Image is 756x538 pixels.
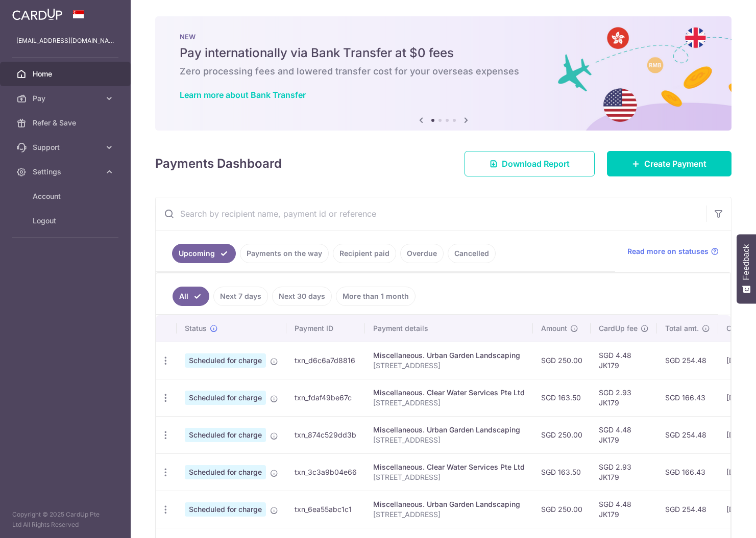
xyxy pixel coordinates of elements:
[373,398,525,408] p: [STREET_ADDRESS]
[286,342,365,379] td: txn_d6c6a7d8816
[185,323,207,334] span: Status
[373,361,525,371] p: [STREET_ADDRESS]
[400,244,444,263] a: Overdue
[599,323,638,334] span: CardUp fee
[172,244,236,263] a: Upcoming
[213,287,268,306] a: Next 7 days
[533,379,591,416] td: SGD 163.50
[657,453,718,491] td: SGD 166.43
[627,246,709,257] span: Read more on statuses
[742,244,751,280] span: Feedback
[665,323,699,334] span: Total amt.
[180,33,707,41] p: NEW
[373,509,525,520] p: [STREET_ADDRESS]
[185,428,266,442] span: Scheduled for charge
[240,244,329,263] a: Payments on the way
[180,65,707,78] h6: Zero processing fees and lowered transfer cost for your overseas expenses
[12,8,62,20] img: CardUp
[373,499,525,509] div: Miscellaneous. Urban Garden Landscaping
[33,191,100,201] span: Account
[690,507,746,533] iframe: Opens a widget where you can find more information
[286,491,365,528] td: txn_6ea55abc1c1
[365,315,533,342] th: Payment details
[465,151,595,176] a: Download Report
[591,491,657,528] td: SGD 4.48 JK179
[373,388,525,398] div: Miscellaneous. Clear Water Services Pte Ltd
[286,416,365,453] td: txn_874c529dd3b
[33,216,100,226] span: Logout
[185,391,266,405] span: Scheduled for charge
[373,350,525,361] div: Miscellaneous. Urban Garden Landscaping
[33,93,100,104] span: Pay
[533,491,591,528] td: SGD 250.00
[373,462,525,472] div: Miscellaneous. Clear Water Services Pte Ltd
[336,287,416,306] a: More than 1 month
[533,453,591,491] td: SGD 163.50
[373,435,525,445] p: [STREET_ADDRESS]
[591,379,657,416] td: SGD 2.93 JK179
[286,315,365,342] th: Payment ID
[607,151,731,176] a: Create Payment
[533,342,591,379] td: SGD 250.00
[33,167,100,177] span: Settings
[180,45,707,61] h5: Pay internationally via Bank Transfer at $0 fees
[333,244,396,263] a: Recipient paid
[33,142,100,152] span: Support
[156,197,706,230] input: Search by recipient name, payment id or reference
[657,342,718,379] td: SGD 254.48
[627,246,719,257] a: Read more on statuses
[286,453,365,491] td: txn_3c3a9b04e66
[272,287,332,306] a: Next 30 days
[502,158,570,170] span: Download Report
[373,425,525,435] div: Miscellaneous. Urban Garden Landscaping
[185,465,266,479] span: Scheduled for charge
[16,36,114,46] p: [EMAIL_ADDRESS][DOMAIN_NAME]
[657,491,718,528] td: SGD 254.48
[644,158,706,170] span: Create Payment
[173,287,209,306] a: All
[591,416,657,453] td: SGD 4.48 JK179
[33,118,100,128] span: Refer & Save
[737,234,756,303] button: Feedback - Show survey
[533,416,591,453] td: SGD 250.00
[180,90,306,100] a: Learn more about Bank Transfer
[33,69,100,79] span: Home
[373,472,525,482] p: [STREET_ADDRESS]
[591,453,657,491] td: SGD 2.93 JK179
[155,16,731,131] img: Bank transfer banner
[286,379,365,416] td: txn_fdaf49be67c
[657,416,718,453] td: SGD 254.48
[155,155,282,173] h4: Payments Dashboard
[185,502,266,517] span: Scheduled for charge
[541,323,567,334] span: Amount
[185,353,266,368] span: Scheduled for charge
[448,244,496,263] a: Cancelled
[657,379,718,416] td: SGD 166.43
[591,342,657,379] td: SGD 4.48 JK179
